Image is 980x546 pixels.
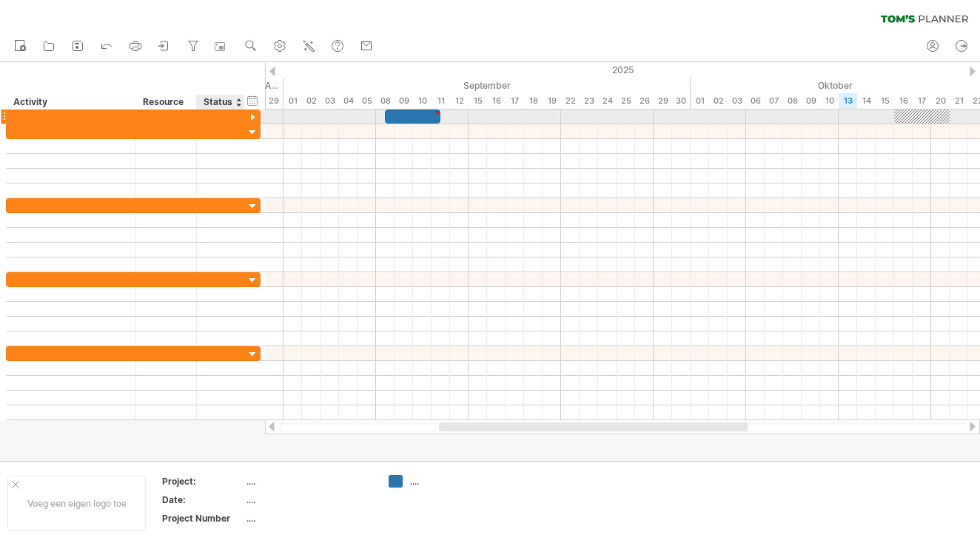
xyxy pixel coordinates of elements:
div: vrijdag, 19 September 2025 [543,93,561,109]
div: woensdag, 8 Oktober 2025 [783,93,802,109]
div: Date: [162,493,244,506]
div: Activity [13,95,127,109]
div: donderdag, 18 September 2025 [524,93,543,109]
div: donderdag, 2 Oktober 2025 [709,93,728,109]
div: Voeg een eigen logo toe [7,476,146,531]
div: maandag, 20 Oktober 2025 [931,93,950,109]
div: maandag, 29 September 2025 [654,93,672,109]
div: maandag, 8 September 2025 [376,93,395,109]
div: dinsdag, 21 Oktober 2025 [950,93,968,109]
div: vrijdag, 10 Oktober 2025 [820,93,839,109]
div: dinsdag, 16 September 2025 [487,93,506,109]
div: .... [410,475,491,488]
div: .... [246,493,371,506]
div: vrijdag, 12 September 2025 [450,93,469,109]
div: Status [204,95,236,109]
div: vrijdag, 26 September 2025 [635,93,654,109]
div: woensdag, 15 Oktober 2025 [876,93,894,109]
div: vrijdag, 5 September 2025 [358,93,376,109]
div: dinsdag, 23 September 2025 [580,93,598,109]
div: woensdag, 10 September 2025 [413,93,432,109]
div: Project Number [162,512,244,525]
div: dinsdag, 9 September 2025 [395,93,413,109]
div: maandag, 15 September 2025 [469,93,487,109]
div: dinsdag, 30 September 2025 [672,93,691,109]
div: vrijdag, 29 Augustus 2025 [265,93,283,109]
div: woensdag, 24 September 2025 [598,93,617,109]
div: .... [246,512,371,525]
div: Project: [162,475,244,488]
div: donderdag, 9 Oktober 2025 [802,93,820,109]
div: donderdag, 11 September 2025 [432,93,450,109]
div: Resource [143,95,188,109]
div: maandag, 6 Oktober 2025 [746,93,765,109]
div: donderdag, 25 September 2025 [617,93,635,109]
div: maandag, 22 September 2025 [561,93,580,109]
div: dinsdag, 14 Oktober 2025 [857,93,876,109]
div: maandag, 1 September 2025 [283,93,302,109]
div: woensdag, 3 September 2025 [320,93,339,109]
div: dinsdag, 7 Oktober 2025 [765,93,783,109]
div: vrijdag, 17 Oktober 2025 [913,93,931,109]
div: vrijdag, 3 Oktober 2025 [728,93,746,109]
div: dinsdag, 2 September 2025 [302,93,320,109]
div: woensdag, 1 Oktober 2025 [691,93,709,109]
div: September 2025 [283,78,691,93]
div: donderdag, 4 September 2025 [339,93,358,109]
div: .... [246,475,371,488]
div: maandag, 13 Oktober 2025 [839,93,857,109]
div: donderdag, 16 Oktober 2025 [894,93,913,109]
div: woensdag, 17 September 2025 [506,93,524,109]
